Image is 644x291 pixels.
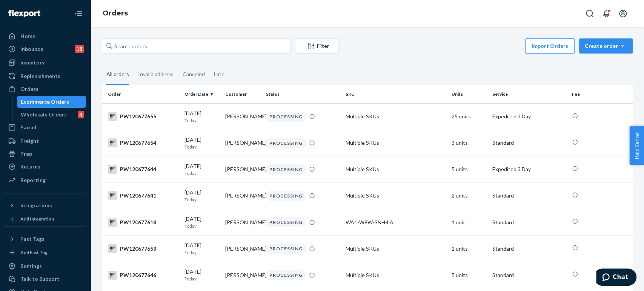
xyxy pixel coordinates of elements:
[17,109,86,121] a: Wholesale Orders4
[20,72,60,80] div: Replenishments
[8,10,40,17] img: Flexport logo
[449,85,489,103] th: Units
[5,135,86,147] a: Freight
[184,136,219,150] div: [DATE]
[20,163,40,170] div: Returns
[596,268,636,287] iframe: Opens a widget where you can chat to one of our agents
[266,164,306,175] div: PROCESSING
[343,85,449,103] th: SKU
[108,271,178,280] div: PW120677646
[492,192,566,199] p: Standard
[449,130,489,156] td: 3 units
[449,236,489,262] td: 2 units
[184,162,219,176] div: [DATE]
[20,45,43,53] div: Inbounds
[17,96,86,108] a: Ecommerce Orders
[266,138,306,148] div: PROCESSING
[295,42,338,50] div: Filter
[184,110,219,124] div: [DATE]
[266,112,306,122] div: PROCESSING
[108,244,178,253] div: PW120677653
[102,85,181,103] th: Order
[5,57,86,69] a: Inventory
[585,42,627,50] div: Create order
[75,45,84,53] div: 18
[449,182,489,209] td: 2 units
[5,248,86,257] a: Add Fast Tag
[138,64,174,84] div: Invalid address
[569,85,633,103] th: Fee
[5,161,86,173] a: Returns
[71,6,86,21] button: Close Navigation
[108,218,178,227] div: PW120677618
[5,214,86,224] a: Add Integration
[489,85,569,103] th: Service
[184,268,219,282] div: [DATE]
[108,112,178,121] div: PW120677655
[615,6,630,21] button: Open account menu
[20,59,45,66] div: Inventory
[184,276,219,282] p: Today
[21,111,67,118] div: Wholesale Orders
[20,275,60,283] div: Talk to Support
[343,262,449,288] td: Multiple SKUs
[492,165,566,173] p: Expedited 3 Day
[222,236,263,262] td: [PERSON_NAME]
[214,64,224,84] div: Late
[492,139,566,147] p: Standard
[108,138,178,147] div: PW120677654
[266,270,306,280] div: PROCESSING
[263,85,343,103] th: Status
[222,130,263,156] td: [PERSON_NAME]
[102,38,290,54] input: Search orders
[184,117,219,124] p: Today
[183,64,205,84] div: Canceled
[78,111,84,118] div: 4
[449,209,489,236] td: 1 unit
[20,202,52,209] div: Integrations
[5,199,86,211] button: Integrations
[5,30,86,42] a: Home
[5,273,86,285] button: Talk to Support
[184,170,219,176] p: Today
[108,165,178,174] div: PW120677644
[184,144,219,150] p: Today
[449,103,489,130] td: 25 units
[343,103,449,130] td: Multiple SKUs
[184,223,219,229] p: Today
[5,83,86,95] a: Orders
[599,6,614,21] button: Open notifications
[492,245,566,253] p: Standard
[20,124,36,131] div: Parcel
[449,262,489,288] td: 5 units
[222,262,263,288] td: [PERSON_NAME]
[20,150,32,158] div: Prep
[20,32,35,40] div: Home
[346,219,446,226] div: WA1-W9W-SNH-LA
[108,191,178,200] div: PW120677641
[181,85,222,103] th: Order Date
[343,130,449,156] td: Multiple SKUs
[492,219,566,226] p: Standard
[5,43,86,55] a: Inbounds18
[629,126,644,165] button: Help Center
[449,156,489,182] td: 5 units
[184,215,219,229] div: [DATE]
[225,91,260,97] div: Customer
[106,64,129,85] div: All orders
[222,156,263,182] td: [PERSON_NAME]
[582,6,597,21] button: Open Search Box
[20,235,45,243] div: Fast Tags
[525,38,575,54] button: Import Orders
[492,113,566,120] p: Expedited 3 Day
[5,148,86,160] a: Prep
[492,271,566,279] p: Standard
[222,182,263,209] td: [PERSON_NAME]
[343,236,449,262] td: Multiple SKUs
[343,156,449,182] td: Multiple SKUs
[184,196,219,203] p: Today
[222,209,263,236] td: [PERSON_NAME]
[343,182,449,209] td: Multiple SKUs
[579,38,633,54] button: Create order
[20,216,54,222] div: Add Integration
